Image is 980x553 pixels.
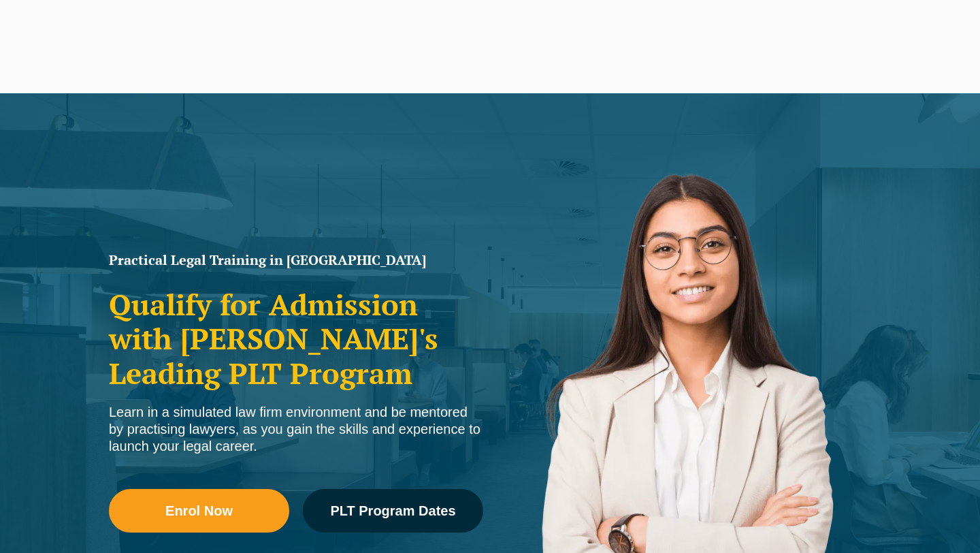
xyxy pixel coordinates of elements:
[165,504,233,518] span: Enrol Now
[330,504,455,518] span: PLT Program Dates
[109,287,483,390] h2: Qualify for Admission with [PERSON_NAME]'s Leading PLT Program
[109,253,483,267] h1: Practical Legal Training in [GEOGRAPHIC_DATA]
[109,489,289,533] a: Enrol Now
[303,489,483,533] a: PLT Program Dates
[109,404,483,455] div: Learn in a simulated law firm environment and be mentored by practising lawyers, as you gain the ...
